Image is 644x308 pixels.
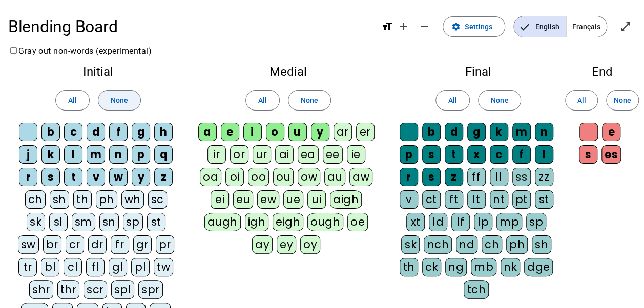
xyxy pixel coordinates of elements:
[98,90,141,111] button: None
[614,94,631,106] span: None
[148,190,167,209] div: sc
[400,190,418,209] div: v
[133,235,152,254] div: gr
[414,16,434,37] button: Decrease font size
[248,168,269,186] div: oo
[307,190,326,209] div: ui
[381,20,393,33] mat-icon: format_size
[275,145,294,164] div: ai
[10,47,17,54] input: Gray out non-words (experimental)
[467,168,486,186] div: ff
[156,235,174,254] div: pr
[207,145,226,164] div: ir
[25,190,46,209] div: ch
[526,213,546,231] div: sp
[257,190,279,209] div: ew
[577,94,586,106] span: All
[109,258,127,276] div: gl
[273,168,294,186] div: ou
[535,190,553,209] div: st
[109,168,128,186] div: w
[471,258,496,276] div: mb
[225,168,244,186] div: oi
[445,145,463,164] div: t
[324,168,345,186] div: au
[307,213,343,231] div: ough
[512,123,531,141] div: m
[64,145,82,164] div: l
[601,145,621,164] div: es
[443,16,505,37] button: Settings
[233,190,253,209] div: eu
[41,145,60,164] div: k
[66,235,84,254] div: cr
[400,145,418,164] div: p
[19,168,37,186] div: r
[478,90,521,111] button: None
[72,213,95,231] div: sm
[490,145,508,164] div: c
[132,168,150,186] div: y
[109,145,128,164] div: n
[154,258,173,276] div: tw
[8,10,373,43] h1: Blending Board
[496,213,522,231] div: mp
[301,94,318,106] span: None
[400,168,418,186] div: r
[606,90,639,111] button: None
[334,123,352,141] div: ar
[576,65,628,78] h2: End
[474,213,492,231] div: lp
[512,190,531,209] div: pt
[445,168,463,186] div: z
[64,123,82,141] div: c
[29,280,53,299] div: shr
[330,190,362,209] div: aigh
[445,190,463,209] div: ft
[55,90,90,111] button: All
[87,123,105,141] div: d
[132,145,150,164] div: p
[347,213,368,231] div: oe
[41,123,60,141] div: b
[535,168,553,186] div: zz
[422,168,441,186] div: s
[204,213,241,231] div: augh
[123,213,143,231] div: sp
[41,168,60,186] div: s
[422,190,441,209] div: ct
[456,235,477,254] div: nd
[196,65,380,78] h2: Medial
[490,190,508,209] div: nt
[397,65,560,78] h2: Final
[57,280,80,299] div: thr
[490,168,508,186] div: ll
[84,280,107,299] div: scr
[96,190,117,209] div: ph
[49,213,68,231] div: sl
[18,258,37,276] div: tr
[154,123,173,141] div: h
[86,258,105,276] div: fl
[451,22,461,31] mat-icon: settings
[532,235,551,254] div: sh
[88,235,107,254] div: dr
[398,20,410,33] mat-icon: add
[147,213,165,231] div: st
[422,145,441,164] div: s
[288,123,307,141] div: u
[467,145,486,164] div: x
[464,280,489,299] div: tch
[356,123,375,141] div: er
[132,123,150,141] div: g
[300,235,320,254] div: oy
[323,145,343,164] div: ee
[524,258,553,276] div: dge
[121,190,144,209] div: wh
[298,168,320,186] div: ow
[50,190,69,209] div: sh
[512,145,531,164] div: f
[111,280,135,299] div: spl
[535,145,553,164] div: l
[490,123,508,141] div: k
